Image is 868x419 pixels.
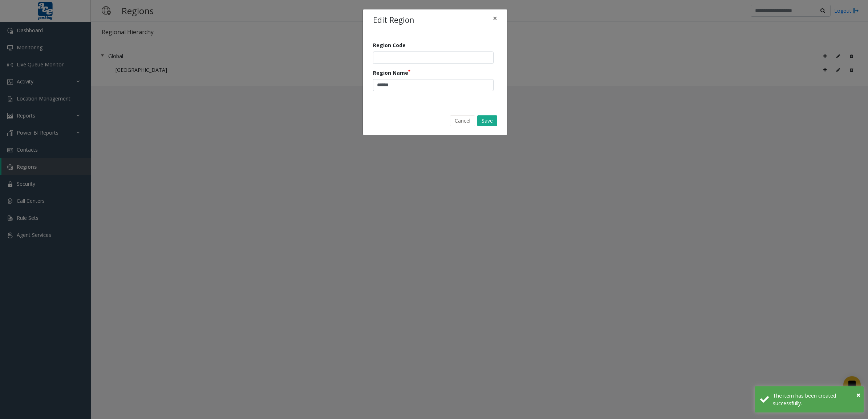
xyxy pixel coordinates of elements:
span: × [493,13,497,23]
span: × [856,390,860,400]
button: Save [477,115,497,126]
button: Close [488,9,502,27]
h4: Edit Region [373,15,414,26]
button: Close [856,390,860,400]
button: Cancel [450,115,475,126]
label: Region Code [373,41,406,49]
label: Region Name [373,69,410,77]
div: The item has been created successfully. [773,392,858,407]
